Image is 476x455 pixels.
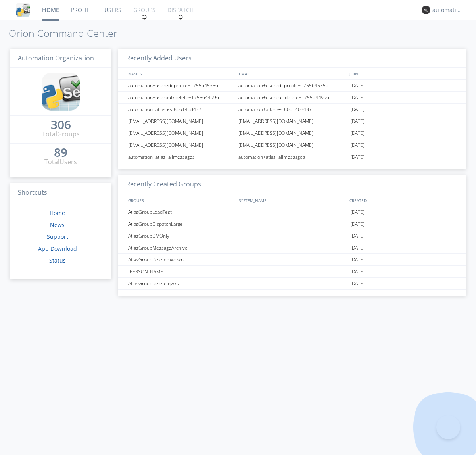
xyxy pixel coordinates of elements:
div: AtlasGroupDMOnly [126,230,236,242]
span: [DATE] [350,151,365,163]
a: AtlasGroupDMOnly[DATE] [118,230,466,242]
div: [EMAIL_ADDRESS][DOMAIN_NAME] [236,139,348,151]
div: automation+atlas0032 [432,6,462,14]
a: Support [47,233,68,240]
div: 89 [54,148,67,156]
a: Status [49,257,66,264]
a: [PERSON_NAME][DATE] [118,266,466,278]
span: [DATE] [350,104,365,115]
h3: Recently Created Groups [118,175,466,194]
a: Home [50,209,65,217]
a: automation+atlastest8661468437automation+atlastest8661468437[DATE] [118,104,466,115]
div: AtlasGroupDeletemwbwn [126,254,236,265]
div: Total Groups [42,130,80,139]
div: AtlasGroupDispatchLarge [126,218,236,230]
img: spin.svg [178,14,183,20]
div: AtlasGroupDeletelqwks [126,278,236,289]
div: [EMAIL_ADDRESS][DOMAIN_NAME] [126,139,236,151]
div: [EMAIL_ADDRESS][DOMAIN_NAME] [126,115,236,127]
a: AtlasGroupDispatchLarge[DATE] [118,218,466,230]
div: automation+usereditprofile+1755645356 [126,80,236,91]
a: AtlasGroupDeletelqwks[DATE] [118,278,466,290]
div: JOINED [347,68,459,79]
span: [DATE] [350,80,365,92]
div: automation+atlastest8661468437 [126,104,236,115]
div: automation+usereditprofile+1755645356 [236,80,348,91]
div: CREATED [347,194,459,206]
a: 306 [51,121,71,130]
div: GROUPS [126,194,235,206]
a: automation+userbulkdelete+1755644996automation+userbulkdelete+1755644996[DATE] [118,92,466,104]
a: News [50,221,65,228]
span: [DATE] [350,139,365,151]
div: AtlasGroupMessageArchive [126,242,236,253]
img: cddb5a64eb264b2086981ab96f4c1ba7 [16,3,30,17]
a: [EMAIL_ADDRESS][DOMAIN_NAME][EMAIL_ADDRESS][DOMAIN_NAME][DATE] [118,139,466,151]
div: automation+atlastest8661468437 [236,104,348,115]
div: [EMAIL_ADDRESS][DOMAIN_NAME] [236,115,348,127]
span: [DATE] [350,92,365,104]
img: 373638.png [422,6,430,14]
a: App Download [38,245,77,252]
a: 89 [54,148,67,157]
h3: Recently Added Users [118,49,466,68]
a: [EMAIL_ADDRESS][DOMAIN_NAME][EMAIL_ADDRESS][DOMAIN_NAME][DATE] [118,115,466,127]
span: [DATE] [350,127,365,139]
a: automation+usereditprofile+1755645356automation+usereditprofile+1755645356[DATE] [118,80,466,92]
div: automation+userbulkdelete+1755644996 [236,92,348,103]
img: cddb5a64eb264b2086981ab96f4c1ba7 [42,73,80,111]
iframe: Toggle Customer Support [436,415,460,439]
div: Total Users [44,157,77,167]
a: automation+atlas+allmessagesautomation+atlas+allmessages[DATE] [118,151,466,163]
div: AtlasGroupLoadTest [126,206,236,218]
a: AtlasGroupLoadTest[DATE] [118,206,466,218]
div: automation+atlas+allmessages [236,151,348,163]
div: 306 [51,121,71,129]
span: [DATE] [350,266,365,278]
div: [EMAIL_ADDRESS][DOMAIN_NAME] [126,127,236,139]
a: AtlasGroupDeletemwbwn[DATE] [118,254,466,266]
span: [DATE] [350,230,365,242]
a: [EMAIL_ADDRESS][DOMAIN_NAME][EMAIL_ADDRESS][DOMAIN_NAME][DATE] [118,127,466,139]
div: [EMAIL_ADDRESS][DOMAIN_NAME] [236,127,348,139]
h3: Shortcuts [10,183,111,203]
a: AtlasGroupMessageArchive[DATE] [118,242,466,254]
div: NAMES [126,68,235,79]
span: [DATE] [350,242,365,254]
div: [PERSON_NAME] [126,266,236,277]
span: [DATE] [350,278,365,290]
img: spin.svg [142,14,147,20]
div: SYSTEM_NAME [237,194,347,206]
span: Automation Organization [18,54,94,62]
span: [DATE] [350,206,365,218]
span: [DATE] [350,115,365,127]
div: automation+atlas+allmessages [126,151,236,163]
span: [DATE] [350,218,365,230]
div: automation+userbulkdelete+1755644996 [126,92,236,103]
span: [DATE] [350,254,365,266]
div: EMAIL [237,68,347,79]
